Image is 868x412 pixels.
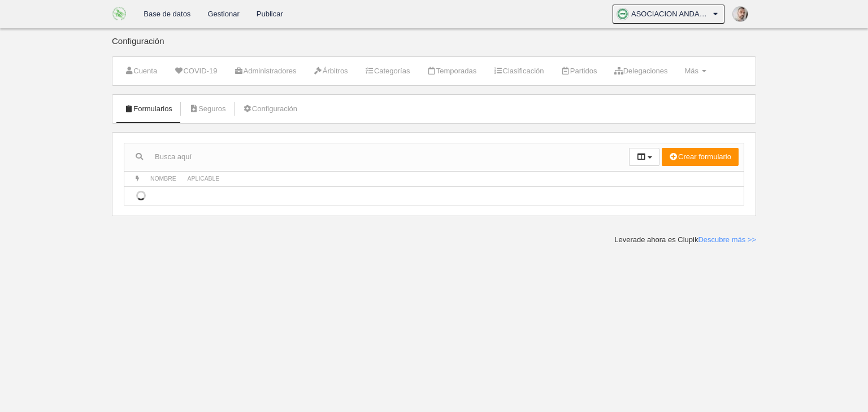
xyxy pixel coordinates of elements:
[237,100,303,117] a: Configuración
[420,63,483,80] a: Temporadas
[150,176,176,182] span: Nombre
[112,37,756,56] div: Configuración
[733,7,748,21] img: PabmUuOKiwzn.30x30.jpg
[555,63,604,80] a: Partidos
[678,63,712,80] a: Más
[124,148,629,165] input: Busca aquí
[617,8,628,20] img: OaOFjlWR71kW.30x30.jpg
[168,63,223,80] a: COVID-19
[359,63,416,80] a: Categorías
[228,63,302,80] a: Administradores
[698,235,756,244] a: Descubre más >>
[684,67,698,75] span: Más
[118,100,179,117] a: Formularios
[487,63,550,80] a: Clasificación
[118,63,163,80] a: Cuenta
[307,63,354,80] a: Árbitros
[183,100,232,117] a: Seguros
[662,148,739,166] button: Crear formulario
[188,176,220,182] span: Aplicable
[607,63,674,80] a: Delegaciones
[614,235,756,245] div: Leverade ahora es Clupik
[112,7,127,20] img: ASOCIACION ANDALUZA DE FUTBOL SALA
[613,5,724,24] a: ASOCIACION ANDALUZA DE FUTBOL SALA
[631,8,710,20] span: ASOCIACION ANDALUZA DE FUTBOL SALA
